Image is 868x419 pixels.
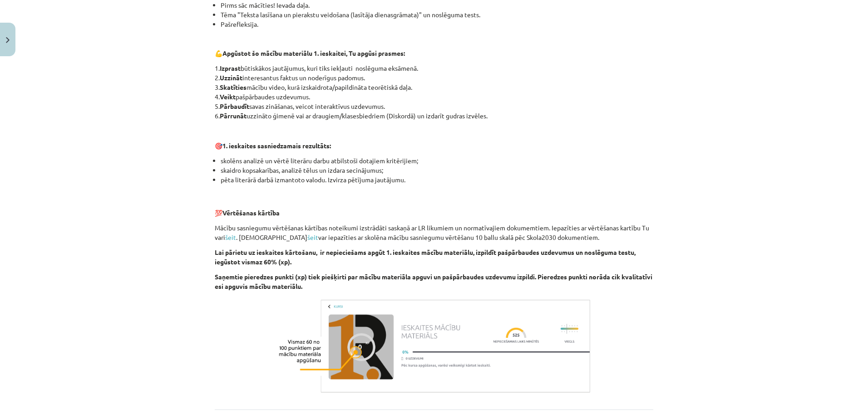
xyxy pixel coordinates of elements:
[215,199,653,218] p: 💯
[220,64,241,72] b: Izprast
[222,141,331,150] strong: 1. ieskaites sasniedzamais rezultāts:
[222,209,280,217] b: Vērtēšanas kārtība
[215,223,653,242] p: Mācību sasniegumu vērtēšanas kārtības noteikumi izstrādāti saskaņā ar LR likumiem un normatīvajie...
[215,63,653,121] p: 1. būtiskākos jautājumus, kuri tiks iekļauti noslēguma eksāmenā. 2. interesantus faktus un noderī...
[215,273,652,290] b: Saņemtie pieredzes punkti (xp) tiek piešķirti par mācību materiāla apguvi un pašpārbaudes uzdevum...
[221,166,653,175] li: skaidro kopsakarības, analizē tēlus un izdara secinājumus;
[221,156,653,166] li: skolēns analizē un vērtē literāru darbu atbilstoši dotajiem kritērijiem;
[220,73,242,82] b: Uzzināt
[221,0,653,10] li: Pirms sāc mācīties! Ievada daļa.
[221,19,653,29] li: Pašrefleksija.
[220,83,247,91] b: Skatīties
[215,141,653,151] p: 🎯
[221,175,653,194] li: pēta literārā darbā izmantoto valodu. Izvirza pētījuma jautājumu.
[222,49,405,57] b: Apgūstot šo mācību materiālu 1. ieskaitei, Tu apgūsi prasmes:
[221,10,653,19] li: Tēma "Teksta lasīšana un pierakstu veidošana (lasītāja dienasgrāmata)" un noslēguma tests.
[220,102,249,110] b: Pārbaudīt
[215,248,636,266] b: Lai pārietu uz ieskaites kārtošanu, ir nepieciešams apgūt 1. ieskaites mācību materiālu, izpildīt...
[6,37,10,43] img: icon-close-lesson-0947bae3869378f0d4975bcd49f059093ad1ed9edebbc8119c70593378902aed.svg
[220,112,247,120] b: Pārrunāt
[225,233,236,241] a: šeit
[220,93,236,101] b: Veikt
[215,49,653,58] p: 💪
[307,233,318,241] a: šeit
